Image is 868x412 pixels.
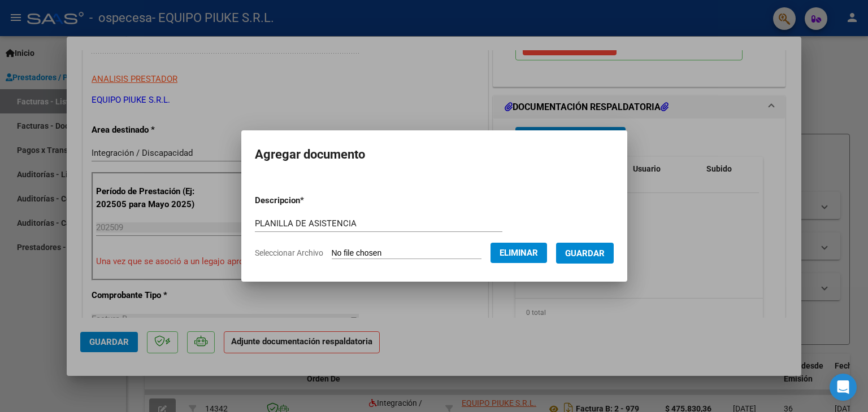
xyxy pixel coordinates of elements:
[255,144,614,165] h2: Agregar documento
[255,194,363,207] p: Descripcion
[556,243,614,264] button: Guardar
[830,374,857,401] div: Open Intercom Messenger
[565,248,605,258] span: Guardar
[255,248,323,257] span: Seleccionar Archivo
[491,243,547,263] button: Eliminar
[500,248,538,258] span: Eliminar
